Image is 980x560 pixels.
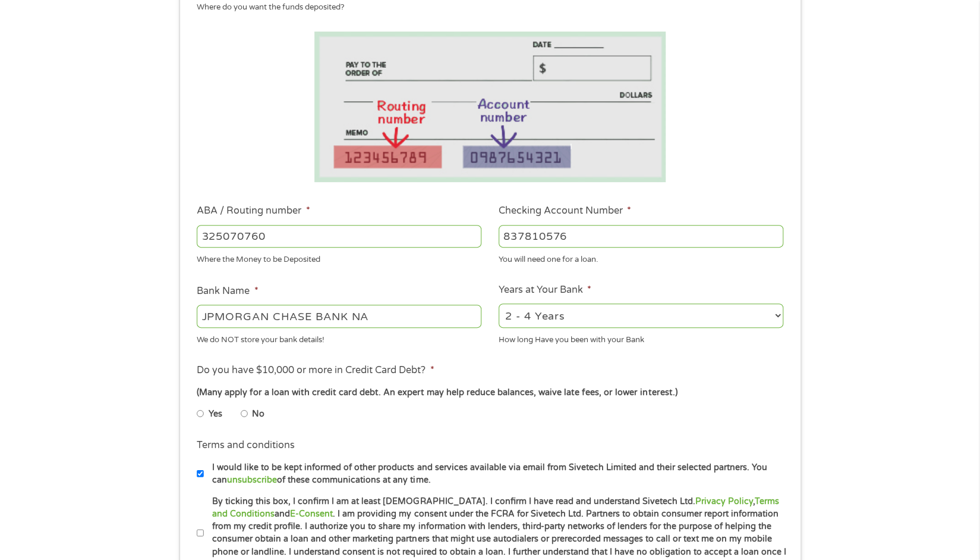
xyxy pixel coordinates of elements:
[252,408,264,421] label: No
[197,330,481,346] div: We do NOT store your bank details!
[209,408,222,421] label: Yes
[197,250,481,266] div: Where the Money to be Deposited
[499,205,631,217] label: Checking Account Number
[499,330,783,346] div: How long Have you been with your Bank
[499,284,591,296] label: Years at Your Bank
[197,364,434,377] label: Do you have $10,000 or more in Credit Card Debt?
[499,250,783,266] div: You will need one for a loan.
[204,461,787,487] label: I would like to be kept informed of other products and services available via email from Sivetech...
[197,205,310,217] label: ABA / Routing number
[212,496,779,519] a: Terms and Conditions
[197,285,258,298] label: Bank Name
[290,509,333,519] a: E-Consent
[197,2,774,14] div: Where do you want the funds deposited?
[197,439,295,452] label: Terms and conditions
[314,32,666,182] img: Routing number location
[197,225,481,248] input: 263177916
[499,225,783,248] input: 345634636
[227,475,277,485] a: unsubscribe
[695,496,752,506] a: Privacy Policy
[197,386,783,399] div: (Many apply for a loan with credit card debt. An expert may help reduce balances, waive late fees...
